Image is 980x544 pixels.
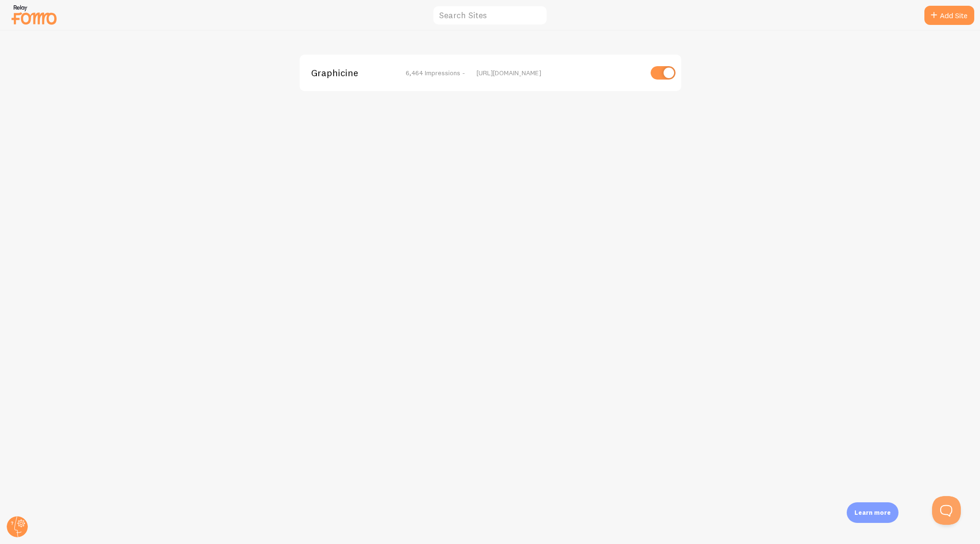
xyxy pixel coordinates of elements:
div: Learn more [847,502,898,523]
iframe: Help Scout Beacon - Open [932,496,961,525]
p: Learn more [854,508,891,517]
img: fomo-relay-logo-orange.svg [10,2,58,27]
span: 6,464 Impressions - [406,69,465,77]
span: Graphicine [311,69,388,77]
div: [URL][DOMAIN_NAME] [477,69,642,77]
